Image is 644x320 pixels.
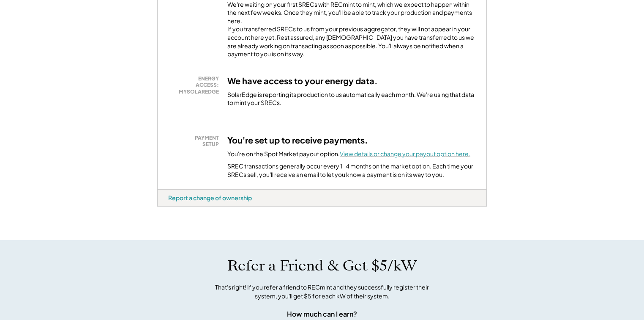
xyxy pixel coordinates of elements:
div: We're waiting on your first SRECs with RECmint to mint, which we expect to happen within the next... [227,0,476,58]
div: Report a change of ownership [168,194,252,201]
h1: Refer a Friend & Get $5/kW [227,257,417,275]
div: How much can I earn? [287,309,357,319]
div: PAYMENT SETUP [172,135,219,148]
h3: You're set up to receive payments. [227,135,368,146]
a: View details or change your payout option here. [340,150,470,157]
h3: We have access to your energy data. [227,75,378,86]
div: That's right! If you refer a friend to RECmint and they successfully register their system, you'l... [206,283,438,301]
div: ncniduwv - VA Distributed [157,207,187,210]
div: You're on the Spot Market payout option. [227,150,470,158]
div: ENERGY ACCESS: MYSOLAREDGE [172,75,219,95]
div: SREC transactions generally occur every 1-4 months on the market option. Each time your SRECs sel... [227,162,476,179]
div: SolarEdge is reporting its production to us automatically each month. We're using that data to mi... [227,91,476,107]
